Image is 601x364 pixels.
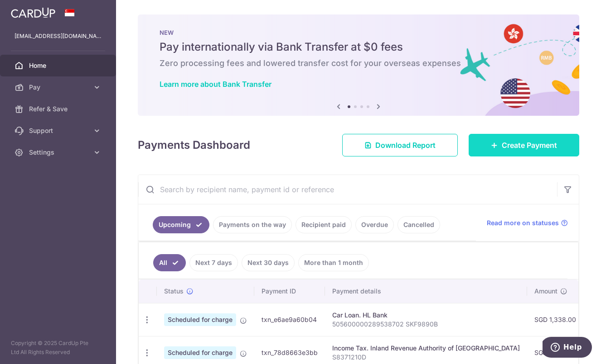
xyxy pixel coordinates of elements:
a: Download Report [342,134,458,156]
td: SGD 1,338.00 [527,303,583,336]
div: Car Loan. HL Bank [332,311,520,320]
a: Overdue [355,216,394,233]
span: Home [29,61,89,70]
a: More than 1 month [298,254,369,271]
a: Payments on the way [213,216,292,233]
input: Search by recipient name, payment id or reference [138,175,557,204]
h6: Zero processing fees and lowered transfer cost for your overseas expenses [160,58,557,69]
p: NEW [160,29,557,36]
span: Scheduled for charge [164,346,236,359]
span: Settings [29,148,89,157]
span: Amount [534,287,557,296]
a: Create Payment [469,134,579,156]
span: Read more on statuses [487,218,559,227]
span: Scheduled for charge [164,313,236,326]
a: Read more on statuses [487,218,568,227]
span: Support [29,126,89,135]
div: Income Tax. Inland Revenue Authority of [GEOGRAPHIC_DATA] [332,344,520,353]
span: Status [164,287,184,296]
a: All [153,254,186,271]
p: [EMAIL_ADDRESS][DOMAIN_NAME] [15,32,102,41]
p: 505600000289538702 SKF9890B [332,320,520,329]
span: Download Report [375,140,436,151]
h5: Pay internationally via Bank Transfer at $0 fees [160,40,557,54]
a: Next 30 days [242,254,295,271]
span: Create Payment [502,140,557,151]
a: Cancelled [397,216,440,233]
img: CardUp [11,7,55,18]
span: Pay [29,83,89,92]
a: Next 7 days [189,254,238,271]
iframe: Opens a widget where you can find more information [543,337,592,359]
a: Upcoming [153,216,209,233]
img: Bank transfer banner [138,14,579,116]
h4: Payments Dashboard [138,137,250,153]
th: Payment ID [254,279,325,303]
a: Recipient paid [296,216,352,233]
th: Payment details [325,279,527,303]
a: Learn more about Bank Transfer [160,80,271,89]
p: S8371210D [332,353,520,362]
span: Refer & Save [29,104,89,113]
td: txn_e6ae9a60b04 [254,303,325,336]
